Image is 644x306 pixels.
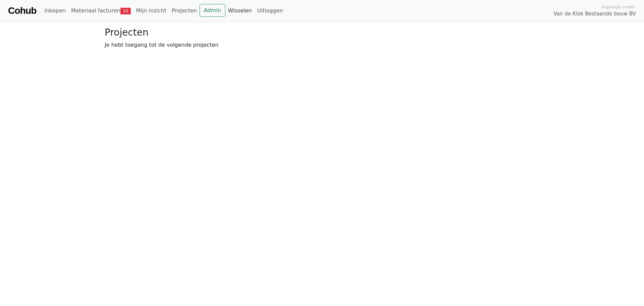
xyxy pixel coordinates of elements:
a: Projecten [169,4,200,17]
a: Mijn inzicht [133,4,169,17]
a: Admin [200,4,225,17]
a: Wisselen [225,4,255,17]
span: Van de Klok Bestaande bouw BV [553,10,636,18]
a: Inkopen [42,4,68,17]
span: Ingelogd onder: [602,4,636,10]
h3: Projecten [105,27,539,38]
span: 10 [120,8,131,14]
a: Materiaal facturen10 [68,4,133,17]
a: Uitloggen [255,4,286,17]
a: Cohub [8,3,36,19]
p: Je hebt toegang tot de volgende projecten [105,41,539,49]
